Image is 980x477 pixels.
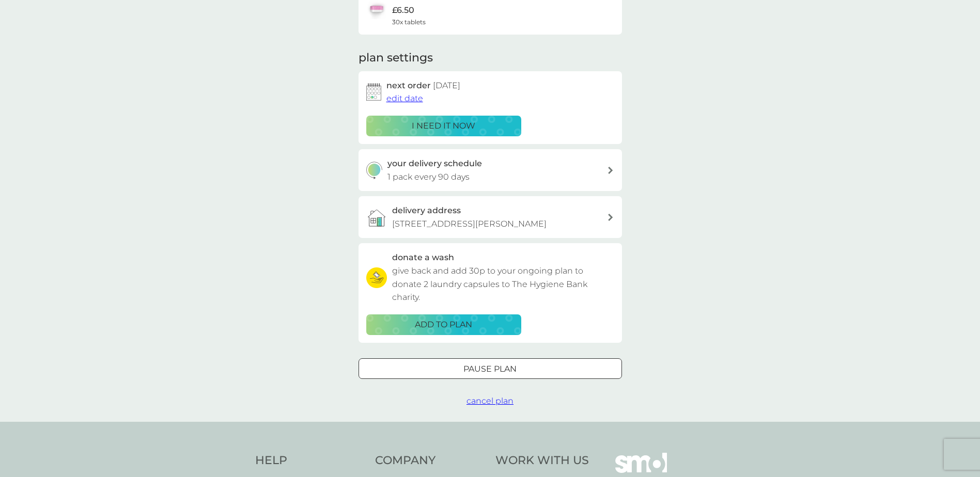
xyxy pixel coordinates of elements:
p: i need it now [412,119,475,133]
span: edit date [386,93,423,103]
span: [DATE] [433,81,460,90]
p: [STREET_ADDRESS][PERSON_NAME] [392,217,547,231]
span: cancel plan [466,396,514,406]
button: ADD TO PLAN [366,314,521,335]
h4: Work With Us [495,453,589,469]
a: delivery address[STREET_ADDRESS][PERSON_NAME] [359,196,622,238]
h2: next order [386,79,460,92]
p: £6.50 [392,4,414,17]
h2: plan settings [359,50,433,66]
p: give back and add 30p to your ongoing plan to donate 2 laundry capsules to The Hygiene Bank charity. [392,264,614,304]
h3: donate a wash [392,251,454,264]
button: Pause plan [359,358,622,379]
button: your delivery schedule1 pack every 90 days [359,149,622,191]
p: 1 pack every 90 days [387,170,470,184]
p: ADD TO PLAN [415,318,472,331]
h4: Help [255,453,365,469]
button: edit date [386,92,423,105]
h3: your delivery schedule [387,157,482,170]
span: 30x tablets [392,17,426,27]
h3: delivery address [392,204,461,217]
button: i need it now [366,116,521,136]
h4: Company [375,453,485,469]
button: cancel plan [466,394,514,408]
p: Pause plan [463,362,517,376]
